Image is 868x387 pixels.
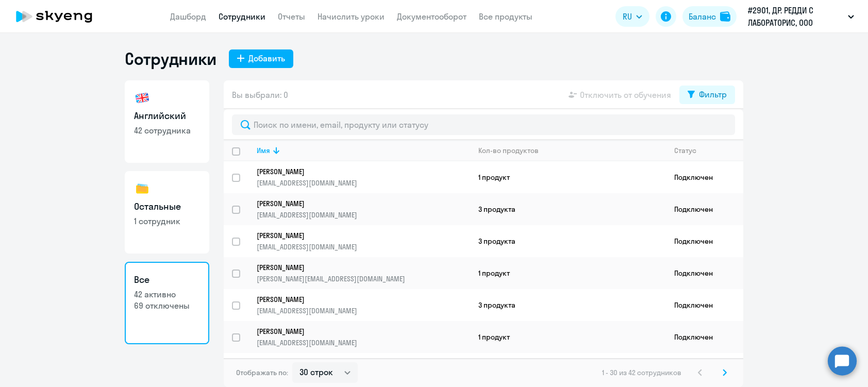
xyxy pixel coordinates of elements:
td: 3 продукта [470,289,666,321]
a: [PERSON_NAME][EMAIL_ADDRESS][DOMAIN_NAME] [257,327,470,347]
p: [PERSON_NAME][EMAIL_ADDRESS][DOMAIN_NAME] [257,274,470,283]
p: [PERSON_NAME] [257,231,456,240]
td: Подключен [666,321,743,353]
a: Дашборд [170,11,206,22]
p: [EMAIL_ADDRESS][DOMAIN_NAME] [257,210,470,220]
div: Статус [674,146,743,155]
p: [PERSON_NAME] [257,199,456,208]
p: 1 сотрудник [134,215,200,227]
button: Фильтр [679,86,735,104]
span: RU [623,10,632,23]
td: 1 продукт [470,257,666,289]
p: 42 сотрудника [134,125,200,136]
td: Подключен [666,257,743,289]
a: Английский42 сотрудника [125,80,209,163]
a: [PERSON_NAME][EMAIL_ADDRESS][DOMAIN_NAME] [257,199,470,220]
p: [PERSON_NAME] [257,263,456,272]
a: Отчеты [278,11,305,22]
a: Документооборот [397,11,466,22]
button: Добавить [229,49,293,68]
td: 1 продукт [470,161,666,193]
div: Имя [257,146,470,155]
img: balance [720,11,730,22]
div: Фильтр [699,88,727,100]
button: Балансbalance [682,6,737,27]
td: Подключен [666,353,743,385]
h3: Английский [134,109,200,123]
p: [PERSON_NAME] [257,295,456,304]
span: Вы выбрали: 0 [232,89,288,101]
a: Все продукты [479,11,532,22]
p: [EMAIL_ADDRESS][DOMAIN_NAME] [257,338,470,347]
p: [EMAIL_ADDRESS][DOMAIN_NAME] [257,178,470,188]
td: 3 продукта [470,225,666,257]
a: Остальные1 сотрудник [125,171,209,254]
td: Подключен [666,193,743,225]
a: Сотрудники [219,11,265,22]
h1: Сотрудники [125,48,216,69]
a: [PERSON_NAME][EMAIL_ADDRESS][DOMAIN_NAME] [257,295,470,315]
td: 3 продукта [470,193,666,225]
button: #2901, ДР. РЕДДИ С ЛАБОРАТОРИС, ООО [743,4,859,29]
p: [EMAIL_ADDRESS][DOMAIN_NAME] [257,306,470,315]
a: [PERSON_NAME][EMAIL_ADDRESS][DOMAIN_NAME] [257,167,470,188]
span: 1 - 30 из 42 сотрудников [602,368,681,377]
td: Подключен [666,225,743,257]
a: [PERSON_NAME][EMAIL_ADDRESS][DOMAIN_NAME] [257,231,470,251]
p: 69 отключены [134,300,200,311]
h3: Остальные [134,200,200,213]
td: 1 продукт [470,321,666,353]
div: Статус [674,146,696,155]
a: Все42 активно69 отключены [125,262,209,344]
p: [PERSON_NAME] [257,327,456,336]
button: RU [615,6,649,27]
td: 1 продукт [470,353,666,385]
p: [PERSON_NAME] [257,167,456,176]
p: 42 активно [134,289,200,300]
p: [EMAIL_ADDRESS][DOMAIN_NAME] [257,242,470,251]
div: Имя [257,146,270,155]
td: Подключен [666,289,743,321]
input: Поиск по имени, email, продукту или статусу [232,114,735,135]
img: english [134,90,151,106]
a: Начислить уроки [318,11,385,22]
td: Подключен [666,161,743,193]
p: #2901, ДР. РЕДДИ С ЛАБОРАТОРИС, ООО [748,4,844,29]
img: others [134,180,151,197]
h3: Все [134,273,200,287]
span: Отображать по: [236,368,288,377]
div: Добавить [248,52,285,64]
a: [PERSON_NAME][PERSON_NAME][EMAIL_ADDRESS][DOMAIN_NAME] [257,263,470,283]
div: Кол-во продуктов [478,146,539,155]
div: Баланс [689,10,716,23]
div: Кол-во продуктов [478,146,665,155]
